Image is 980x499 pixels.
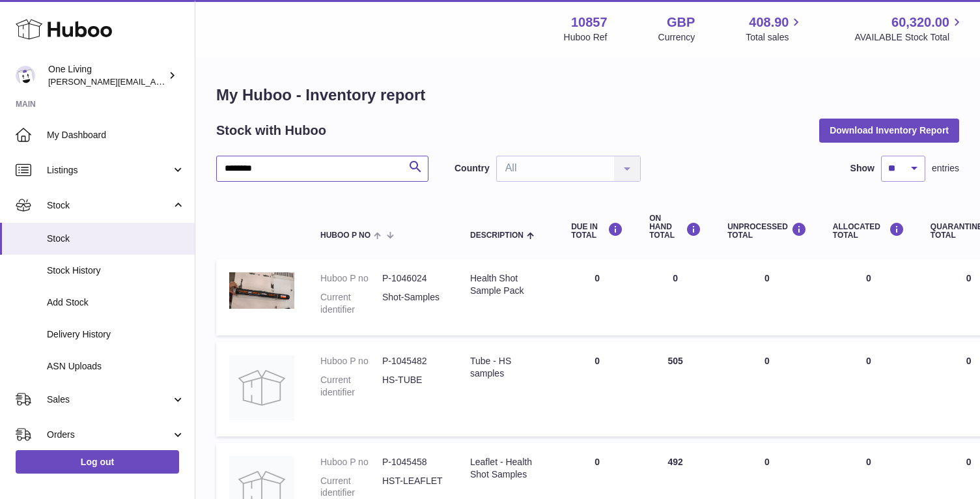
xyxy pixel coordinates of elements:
div: Currency [658,31,695,44]
span: My Dashboard [47,129,185,141]
span: Orders [47,429,171,441]
td: 0 [558,259,636,335]
dd: P-1046024 [382,272,444,285]
h2: Stock with Huboo [216,122,326,139]
span: Huboo P no [320,231,371,240]
dt: Current identifier [320,374,382,399]
span: Stock [47,233,185,245]
span: entries [932,162,959,175]
img: Jessica@oneliving.com [16,66,35,85]
span: Stock [47,199,171,212]
td: 0 [636,259,714,335]
a: Log out [16,450,179,474]
span: ASN Uploads [47,360,185,373]
span: 408.90 [749,14,789,31]
span: [PERSON_NAME][EMAIL_ADDRESS][DOMAIN_NAME] [48,76,261,87]
img: product image [229,355,294,420]
strong: GBP [667,14,695,31]
div: One Living [48,63,165,88]
dt: Huboo P no [320,456,382,468]
span: Add Stock [47,296,185,309]
td: 0 [714,342,820,436]
dt: Huboo P no [320,355,382,367]
span: 0 [966,356,972,366]
td: 0 [820,259,917,335]
div: Leaflet - Health Shot Samples [470,456,545,481]
span: 0 [966,457,972,467]
div: Health Shot Sample Pack [470,272,545,297]
div: DUE IN TOTAL [571,222,623,240]
dd: Shot-Samples [382,291,444,316]
td: 505 [636,342,714,436]
div: Tube - HS samples [470,355,545,380]
a: 408.90 Total sales [746,14,804,44]
span: Sales [47,393,171,406]
span: AVAILABLE Stock Total [854,31,964,44]
dd: P-1045482 [382,355,444,367]
span: Total sales [746,31,804,44]
label: Country [455,162,490,175]
dd: HS-TUBE [382,374,444,399]
td: 0 [820,342,917,436]
span: Description [470,231,524,240]
span: 0 [966,273,972,283]
div: ALLOCATED Total [833,222,904,240]
label: Show [850,162,875,175]
a: 60,320.00 AVAILABLE Stock Total [854,14,964,44]
dd: P-1045458 [382,456,444,468]
span: Stock History [47,264,185,277]
span: 60,320.00 [891,14,949,31]
dt: Huboo P no [320,272,382,285]
td: 0 [558,342,636,436]
div: ON HAND Total [649,214,701,240]
strong: 10857 [571,14,608,31]
span: Listings [47,164,171,177]
h1: My Huboo - Inventory report [216,85,959,106]
div: UNPROCESSED Total [727,222,807,240]
span: Delivery History [47,328,185,341]
button: Download Inventory Report [819,119,959,142]
dt: Current identifier [320,291,382,316]
img: product image [229,272,294,309]
td: 0 [714,259,820,335]
div: Huboo Ref [564,31,608,44]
